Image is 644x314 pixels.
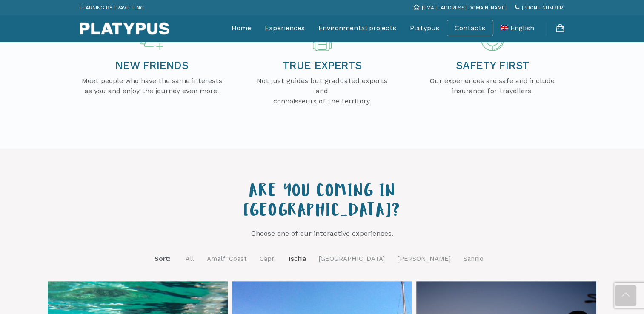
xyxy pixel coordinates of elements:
p: Meet people who have the same interests as you and enjoy the journey even more. [80,76,224,96]
span: [PHONE_NUMBER] [522,5,565,11]
a: [GEOGRAPHIC_DATA] [319,254,385,264]
p: LEARNING BY TRAVELLING [80,2,144,13]
p: Choose one of our interactive experiences. [201,228,444,239]
a: All [186,254,194,264]
a: Home [232,17,251,39]
a: English [501,17,534,39]
a: Platypus [410,17,439,39]
span: ARE YOU COMING IN [GEOGRAPHIC_DATA]? [243,184,401,221]
a: Sannio [464,254,484,264]
span: [EMAIL_ADDRESS][DOMAIN_NAME] [422,5,507,11]
a: Capri [260,254,276,264]
p: Not just guides but graduated experts and connoisseurs of the territory. [249,76,394,106]
a: [PERSON_NAME] [398,254,451,264]
span: English [510,24,534,32]
a: Amalfi Coast [207,254,247,264]
a: Contacts [455,24,485,32]
a: [PHONE_NUMBER] [515,5,565,11]
span: TRUE EXPERTS [282,59,361,71]
a: [EMAIL_ADDRESS][DOMAIN_NAME] [414,5,507,11]
span: NEW FRIENDS [115,59,188,71]
span: SAFETY FIRST [455,59,529,71]
a: Experiences [265,17,305,39]
img: Platypus [80,22,169,35]
a: Ischia [289,254,306,264]
span: Sort: [155,255,171,263]
p: Our experiences are safe and include insurance for travellers. [420,76,564,96]
a: Environmental projects [318,17,396,39]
